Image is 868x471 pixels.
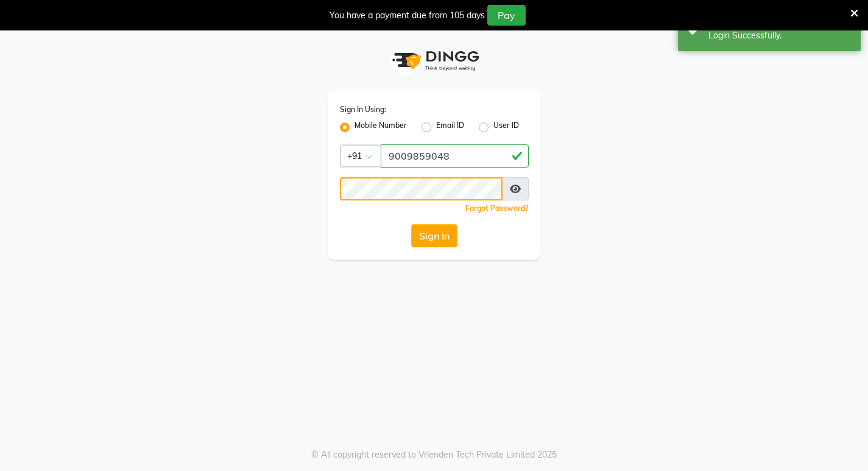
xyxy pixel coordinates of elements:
input: Username [340,177,503,200]
label: User ID [493,120,519,135]
button: Pay [487,5,526,26]
div: Login Successfully. [708,29,852,42]
label: Email ID [436,120,464,135]
img: logo1.svg [386,43,483,79]
label: Sign In Using: [340,104,386,115]
a: Forgot Password? [465,204,529,213]
input: Username [381,144,529,168]
div: You have a payment due from 105 days [330,9,485,22]
label: Mobile Number [355,120,407,135]
button: Sign In [411,224,457,247]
